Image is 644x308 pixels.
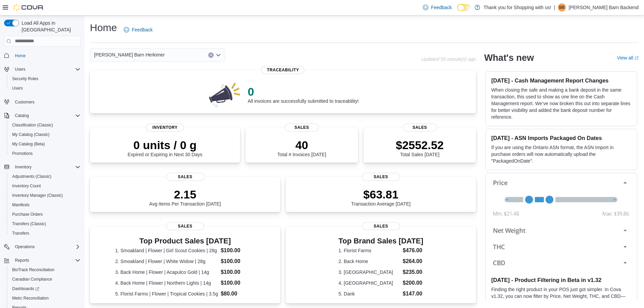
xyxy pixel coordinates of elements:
[483,3,551,11] p: Thank you for Shopping with us!
[7,229,83,238] button: Transfers
[7,149,83,158] button: Promotions
[15,258,29,263] span: Reports
[12,231,29,236] span: Transfers
[115,247,218,254] dt: 1. Smoakland | Flower | Girl Scout Cookies | 28g
[12,193,63,198] span: Inventory Manager (Classic)
[12,112,31,120] button: Catalog
[9,294,80,302] span: Metrc Reconciliation
[9,121,80,129] span: Classification (Classic)
[115,269,218,276] dt: 3. Back Home | Flower | Acapulco Gold | 14g
[7,293,83,303] button: Metrc Reconciliation
[9,84,25,92] a: Users
[9,149,35,158] a: Promotions
[491,144,631,164] p: If you are using the Ontario ASN format, the ASN Import in purchase orders will now automatically...
[9,275,55,283] a: Canadian Compliance
[7,74,83,84] button: Security Roles
[554,3,555,11] p: |
[221,290,255,298] dd: $80.00
[420,1,454,14] a: Feedback
[9,182,44,190] a: Inventory Count
[396,138,444,152] p: $2552.52
[146,123,184,132] span: Inventory
[12,286,39,291] span: Dashboards
[7,210,83,219] button: Purchase Orders
[166,222,204,230] span: Sales
[7,120,83,130] button: Classification (Classic)
[9,172,54,181] a: Adjustments (Classic)
[12,243,80,251] span: Operations
[351,188,411,207] div: Transaction Average [DATE]
[12,52,28,60] a: Home
[149,188,221,207] div: Avg Items Per Transaction [DATE]
[9,191,80,199] span: Inventory Manager (Classic)
[9,229,80,237] span: Transfers
[491,135,631,141] h3: [DATE] - ASN Imports Packaged On Dates
[396,138,444,157] div: Total Sales [DATE]
[12,212,43,217] span: Purchase Orders
[285,123,319,132] span: Sales
[1,51,83,61] button: Home
[9,172,80,181] span: Adjustments (Classic)
[9,75,41,83] a: Security Roles
[338,258,400,265] dt: 2. Back Home
[7,219,83,229] button: Transfers (Classic)
[421,56,476,62] p: Updated 55 minute(s) ago
[1,65,83,74] button: Users
[403,290,423,298] dd: $147.00
[94,51,165,59] span: [PERSON_NAME] Barn Herkimer
[7,275,83,284] button: Canadian Compliance
[338,290,400,297] dt: 5. Dank
[1,256,83,265] button: Reports
[559,3,565,11] span: BB
[9,75,80,83] span: Security Roles
[338,237,423,245] h3: Top Brand Sales [DATE]
[351,188,411,201] p: $63.81
[15,244,35,250] span: Operations
[569,3,639,11] p: [PERSON_NAME] Barn Backend
[338,247,400,254] dt: 1. Florist Farms
[277,138,326,157] div: Total # Invoices [DATE]
[338,269,400,276] dt: 3. [GEOGRAPHIC_DATA]
[403,246,423,255] dd: $476.00
[208,52,214,58] button: Clear input
[15,67,25,72] span: Users
[491,77,631,84] h3: [DATE] - Cash Management Report Changes
[9,266,57,274] a: BioTrack Reconciliation
[7,265,83,275] button: BioTrack Reconciliation
[12,202,29,208] span: Manifests
[12,86,23,91] span: Users
[7,181,83,191] button: Inventory Count
[277,138,326,152] p: 40
[9,266,80,274] span: BioTrack Reconciliation
[12,122,53,128] span: Classification (Classic)
[262,66,305,74] span: Traceability
[491,87,631,120] p: When closing the safe and making a bank deposit in the same transaction, this used to show as one...
[9,121,56,129] a: Classification (Classic)
[248,85,359,104] div: All invoices are successfully submitted to traceability!
[12,65,28,73] button: Users
[12,132,50,137] span: My Catalog (Classic)
[12,151,33,156] span: Promotions
[617,55,639,61] a: View allExternal link
[457,4,471,11] input: Dark Mode
[12,112,80,120] span: Catalog
[12,141,45,147] span: My Catalog (Beta)
[12,243,38,251] button: Operations
[132,26,152,33] span: Feedback
[362,222,400,230] span: Sales
[15,99,34,105] span: Customers
[1,111,83,120] button: Catalog
[362,173,400,181] span: Sales
[12,183,41,189] span: Inventory Count
[216,52,221,58] button: Open list of options
[7,130,83,139] button: My Catalog (Classic)
[9,220,49,228] a: Transfers (Classic)
[9,294,51,302] a: Metrc Reconciliation
[7,191,83,200] button: Inventory Manager (Classic)
[7,172,83,181] button: Adjustments (Classic)
[115,237,255,245] h3: Top Product Sales [DATE]
[1,97,83,107] button: Customers
[9,140,48,148] a: My Catalog (Beta)
[128,138,202,152] p: 0 units / 0 g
